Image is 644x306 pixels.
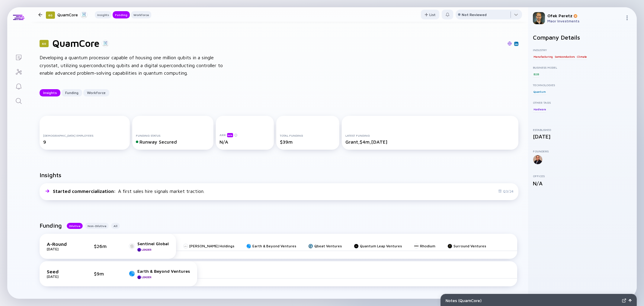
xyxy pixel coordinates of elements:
div: Funding Status [136,134,210,137]
div: Sentinel Global [137,241,169,246]
div: Ofek Peretz [547,13,622,18]
button: Workforce [131,11,151,18]
div: Insights [40,88,60,97]
div: A first sales hire signals market traction. [53,188,204,194]
a: Sentinel GlobalLeader [129,241,169,252]
a: Earth & Beyond Ventures [246,244,296,248]
div: Quantum Leap Ventures [360,244,402,248]
img: Ofek Profile Picture [533,12,545,24]
button: List [421,10,439,19]
div: Other Tags [533,101,632,104]
div: Manufacturing [533,54,553,60]
div: Climate [576,54,588,60]
div: Earth & Beyond Ventures [137,269,190,274]
div: $39m [280,139,336,145]
div: B2B [533,71,539,77]
button: Non-Dilutive [85,223,109,229]
button: Insights [40,89,60,96]
h2: Funding [40,222,62,229]
div: Maor Investments [547,19,622,23]
a: Surround Ventures [447,244,486,248]
a: Earth & Beyond VenturesLeader [129,269,190,279]
div: Workforce [131,12,151,18]
button: Workforce [83,89,109,96]
button: All [111,223,120,229]
h1: QuamCore [52,37,99,49]
a: [PERSON_NAME] Holdings [183,244,234,248]
div: Total Funding [280,134,336,137]
button: Funding [62,89,82,96]
a: Rhodium [414,244,435,248]
div: N/A [219,139,270,145]
button: Funding [113,11,130,18]
div: Not Reviewed [462,12,487,17]
a: Search [7,93,30,108]
div: Quantum [533,89,546,95]
button: Insights [95,11,111,18]
div: Runway Secured [136,139,210,145]
a: Lists [7,50,30,64]
img: Menu [625,15,630,20]
span: Started commercialization : [53,188,117,194]
div: Established [533,128,632,132]
div: Notes ( QuamCore ) [446,298,620,303]
div: $26m [94,243,112,249]
div: Funding [62,88,82,97]
div: Technologies [533,83,632,87]
div: Industry [533,48,632,52]
h2: Company Details [533,34,632,41]
div: Earth & Beyond Ventures [252,244,296,248]
div: [PERSON_NAME] Holdings [189,244,234,248]
div: $9m [94,271,112,276]
div: Developing a quantum processor capable of housing one million qubits in a single cryostat, utiliz... [40,54,233,77]
div: Q3/24 [498,189,514,194]
img: QuamCore Linkedin Page [515,42,518,45]
div: Leader [142,248,151,251]
h2: Insights [40,171,61,178]
div: [DEMOGRAPHIC_DATA] Employees [43,134,126,137]
div: Leader [142,275,151,279]
div: [DATE] [47,247,77,251]
div: Insights [95,12,111,18]
img: Open Notes [629,299,632,302]
div: Semiconductors [554,54,575,60]
div: 60 [46,11,55,19]
div: Offices [533,174,632,178]
button: Dilutive [67,223,83,229]
div: 9 [43,139,126,145]
div: Seed [47,269,77,274]
a: Quantum Leap Ventures [354,244,402,248]
div: N/A [533,180,632,187]
div: Hardware [533,106,546,112]
div: Funding [113,12,130,18]
div: A-Round [47,241,77,247]
div: Surround Ventures [453,244,486,248]
div: [DATE] [47,274,77,279]
div: Business Model [533,66,632,69]
div: QuamCore [57,11,88,18]
div: ARR [219,133,270,137]
div: Rhodium [420,244,435,248]
a: Qbeat Ventures [308,244,342,248]
div: Workforce [83,88,109,97]
div: Latest Funding [345,134,515,137]
img: Expand Notes [622,298,626,303]
div: 60 [40,40,49,47]
a: Reminders [7,79,30,93]
div: Qbeat Ventures [314,244,342,248]
img: QuamCore Website [508,41,512,46]
a: Investor Map [7,64,30,79]
div: Founders [533,149,632,153]
div: [DATE] [533,133,632,140]
div: beta [227,133,233,137]
div: Grant, $4m, [DATE] [345,139,515,145]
